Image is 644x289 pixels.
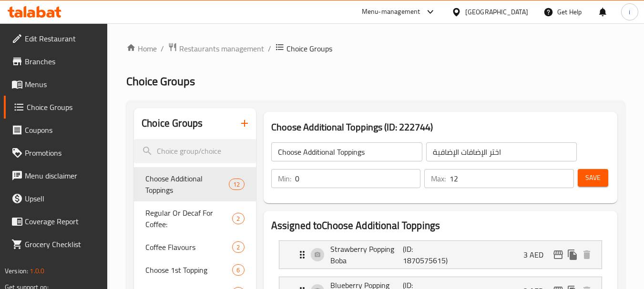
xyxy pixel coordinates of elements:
[278,173,291,184] p: Min:
[229,180,244,189] span: 12
[134,259,256,281] div: Choose 1st Topping6
[5,265,28,277] span: Version:
[25,33,100,44] span: Edit Restaurant
[25,239,100,250] span: Grocery Checklist
[431,173,446,184] p: Max:
[126,70,195,92] span: Choice Groups
[286,43,332,54] span: Choice Groups
[134,139,256,163] input: search
[134,167,256,201] div: Choose Additional Toppings12
[145,264,232,276] span: Choose 1st Topping
[279,241,602,269] div: Expand
[4,73,108,96] a: Menus
[4,96,108,119] a: Choice Groups
[25,216,100,227] span: Coverage Report
[161,43,164,54] li: /
[4,141,108,164] a: Promotions
[271,219,610,233] h2: Assigned to Choose Additional Toppings
[403,243,451,266] p: (ID: 1870575615)
[580,248,594,262] button: delete
[142,116,203,130] h2: Choice Groups
[4,210,108,233] a: Coverage Report
[268,43,271,54] li: /
[145,173,229,196] span: Choose Additional Toppings
[565,248,580,262] button: duplicate
[25,147,100,159] span: Promotions
[126,42,625,55] nav: breadcrumb
[233,266,244,275] span: 6
[4,119,108,141] a: Coupons
[233,243,244,252] span: 2
[271,237,610,273] li: Expand
[25,56,100,67] span: Branches
[168,42,264,55] a: Restaurants management
[330,243,403,266] p: Strawberry Popping Boba
[134,236,256,259] div: Coffee Flavours2
[145,241,232,253] span: Coffee Flavours
[629,7,630,17] span: i
[25,170,100,181] span: Menu disclaimer
[271,120,610,135] h3: Choose Additional Toppings (ID: 222744)
[233,214,244,223] span: 2
[179,43,264,54] span: Restaurants management
[465,7,528,17] div: [GEOGRAPHIC_DATA]
[362,6,420,18] div: Menu-management
[585,172,601,184] span: Save
[4,233,108,256] a: Grocery Checklist
[25,124,100,136] span: Coupons
[145,207,232,230] span: Regular Or Decaf For Coffee:
[551,248,565,262] button: edit
[4,187,108,210] a: Upsell
[30,265,44,277] span: 1.0.0
[4,50,108,73] a: Branches
[25,193,100,204] span: Upsell
[578,169,608,187] button: Save
[4,164,108,187] a: Menu disclaimer
[523,249,551,260] p: 3 AED
[134,201,256,236] div: Regular Or Decaf For Coffee:2
[126,43,157,54] a: Home
[25,79,100,90] span: Menus
[229,179,244,190] div: Choices
[27,101,100,113] span: Choice Groups
[4,27,108,50] a: Edit Restaurant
